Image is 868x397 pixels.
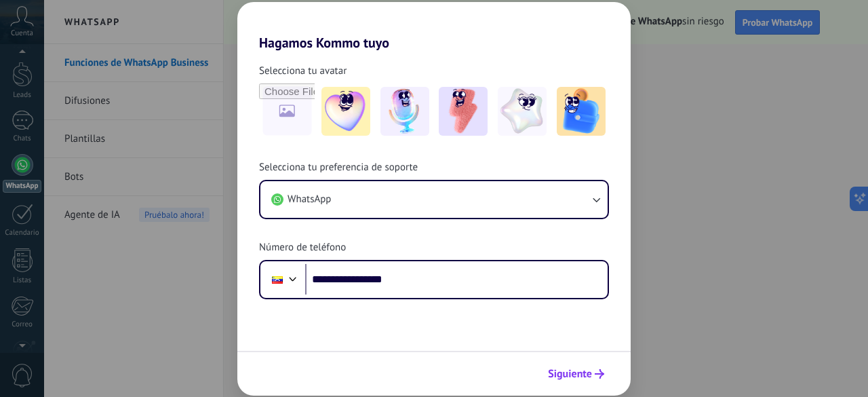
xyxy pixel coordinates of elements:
span: Siguiente [548,369,592,379]
img: -3.jpeg [439,87,488,136]
img: -2.jpeg [380,87,429,136]
span: Selecciona tu avatar [259,64,347,78]
div: Venezuela: + 58 [264,265,290,294]
button: WhatsApp [260,181,608,218]
span: WhatsApp [288,193,331,206]
img: -5.jpeg [557,87,606,136]
h2: Hagamos Kommo tuyo [237,2,631,51]
img: -1.jpeg [321,87,370,136]
span: Número de teléfono [259,241,346,254]
button: Siguiente [542,362,610,385]
span: Selecciona tu preferencia de soporte [259,161,418,174]
img: -4.jpeg [498,87,547,136]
